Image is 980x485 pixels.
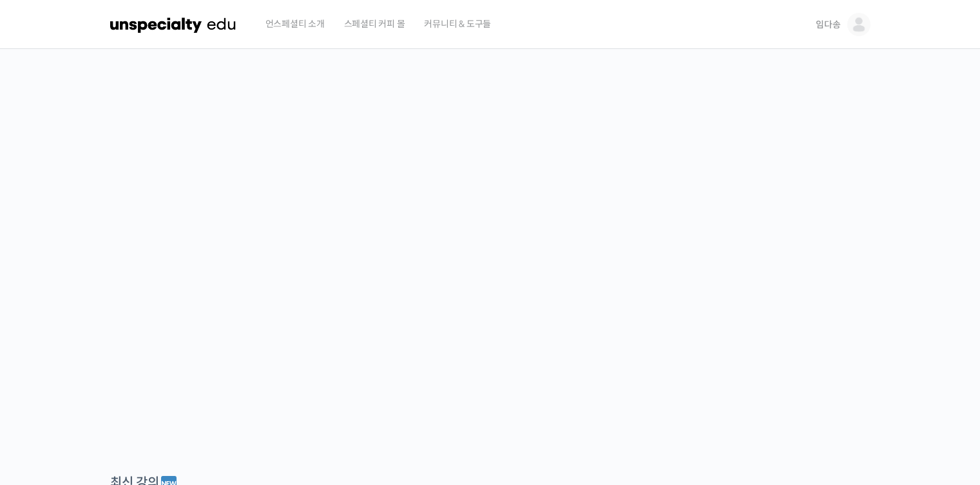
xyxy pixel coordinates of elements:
p: [PERSON_NAME]을 다하는 당신을 위해, 최고와 함께 만든 커피 클래스 [13,197,968,262]
span: 임다송 [816,19,840,30]
p: 시간과 장소에 구애받지 않고, 검증된 커리큘럼으로 [13,268,968,286]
